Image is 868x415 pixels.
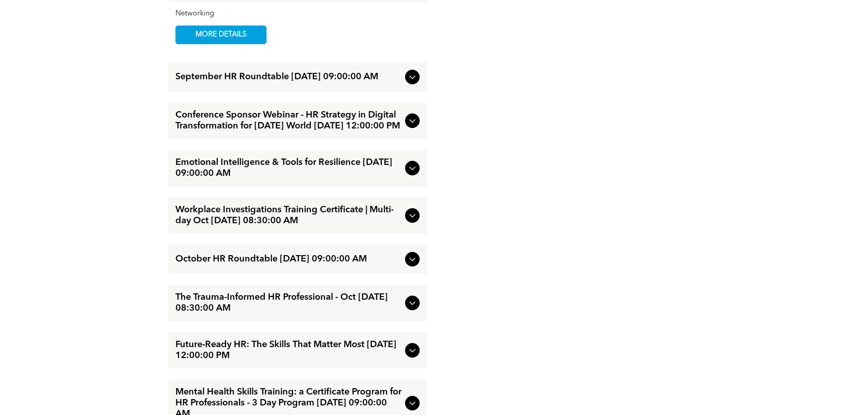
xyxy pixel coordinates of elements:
span: October HR Roundtable [DATE] 09:00:00 AM [175,254,401,265]
span: The Trauma-Informed HR Professional - Oct [DATE] 08:30:00 AM [175,292,401,314]
span: Workplace Investigations Training Certificate | Multi-day Oct [DATE] 08:30:00 AM [175,205,401,226]
a: MORE DETAILS [175,26,267,44]
span: Emotional Intelligence & Tools for Resilience [DATE] 09:00:00 AM [175,157,401,179]
div: Networking [175,10,420,18]
span: September HR Roundtable [DATE] 09:00:00 AM [175,72,401,82]
span: Conference Sponsor Webinar - HR Strategy in Digital Transformation for [DATE] World [DATE] 12:00:... [175,110,401,132]
span: Future-Ready HR: The Skills That Matter Most [DATE] 12:00:00 PM [175,339,401,361]
span: MORE DETAILS [185,26,257,44]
